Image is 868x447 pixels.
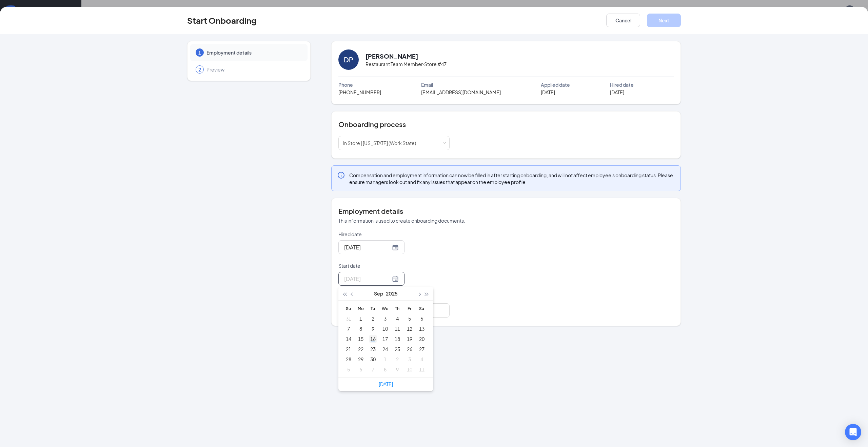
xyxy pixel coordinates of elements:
[342,354,355,364] td: 2025-09-28
[406,325,414,333] div: 12
[416,354,428,364] td: 2025-10-04
[406,355,414,363] div: 3
[342,334,355,344] td: 2025-09-14
[606,14,640,27] button: Cancel
[338,231,450,238] p: Hired date
[338,81,353,88] span: Phone
[355,334,367,344] td: 2025-09-15
[344,314,353,323] div: 31
[369,335,377,343] div: 16
[344,365,353,373] div: 5
[393,314,401,323] div: 4
[369,325,377,333] div: 9
[406,335,414,343] div: 19
[403,334,416,344] td: 2025-09-19
[198,66,201,73] span: 2
[381,365,389,373] div: 8
[342,344,355,354] td: 2025-09-21
[367,344,379,354] td: 2025-09-23
[403,324,416,334] td: 2025-09-12
[416,344,428,354] td: 2025-09-27
[367,324,379,334] td: 2025-09-09
[406,365,414,373] div: 10
[406,314,414,323] div: 5
[187,15,257,26] h3: Start Onboarding
[541,81,570,88] span: Applied date
[344,275,391,283] input: Select date
[198,49,201,56] span: 1
[379,344,391,354] td: 2025-09-24
[367,313,379,324] td: 2025-09-02
[355,364,367,374] td: 2025-10-06
[338,262,450,269] p: Start date
[379,303,391,313] th: We
[338,88,381,96] span: [PHONE_NUMBER]
[393,345,401,353] div: 25
[342,313,355,324] td: 2025-08-31
[366,52,418,60] h2: [PERSON_NAME]
[391,334,403,344] td: 2025-09-18
[421,88,501,96] span: [EMAIL_ADDRESS][DOMAIN_NAME]
[342,364,355,374] td: 2025-10-05
[355,324,367,334] td: 2025-09-08
[391,344,403,354] td: 2025-09-25
[344,325,353,333] div: 7
[342,324,355,334] td: 2025-09-07
[416,364,428,374] td: 2025-10-11
[403,313,416,324] td: 2025-09-05
[416,303,428,313] th: Sa
[374,287,383,300] button: Sep
[344,345,353,353] div: 21
[367,354,379,364] td: 2025-09-30
[416,334,428,344] td: 2025-09-20
[391,354,403,364] td: 2025-10-02
[344,335,353,343] div: 14
[343,140,416,146] span: In Store | [US_STATE] (Work State)
[379,381,393,387] a: [DATE]
[418,335,426,343] div: 20
[391,313,403,324] td: 2025-09-04
[338,217,674,224] p: This information is used to create onboarding documents.
[369,365,377,373] div: 7
[369,314,377,323] div: 2
[381,335,389,343] div: 17
[379,364,391,374] td: 2025-10-08
[403,364,416,374] td: 2025-10-10
[343,136,421,150] div: [object Object]
[342,303,355,313] th: Su
[393,335,401,343] div: 18
[379,334,391,344] td: 2025-09-17
[403,344,416,354] td: 2025-09-26
[367,303,379,313] th: Tu
[393,325,401,333] div: 11
[845,424,861,440] div: Open Intercom Messenger
[391,364,403,374] td: 2025-10-09
[344,355,353,363] div: 28
[406,345,414,353] div: 26
[369,355,377,363] div: 30
[381,314,389,323] div: 3
[206,49,301,56] span: Employment details
[367,364,379,374] td: 2025-10-07
[357,314,365,323] div: 1
[344,55,353,64] div: DP
[416,313,428,324] td: 2025-09-06
[418,325,426,333] div: 13
[338,206,674,216] h4: Employment details
[381,345,389,353] div: 24
[381,325,389,333] div: 10
[355,354,367,364] td: 2025-09-29
[391,324,403,334] td: 2025-09-11
[337,171,345,179] svg: Info
[403,303,416,313] th: Fr
[381,355,389,363] div: 1
[541,88,555,96] span: [DATE]
[357,355,365,363] div: 29
[379,324,391,334] td: 2025-09-10
[355,344,367,354] td: 2025-09-22
[206,66,301,73] span: Preview
[421,81,433,88] span: Email
[393,365,401,373] div: 9
[391,303,403,313] th: Th
[418,355,426,363] div: 4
